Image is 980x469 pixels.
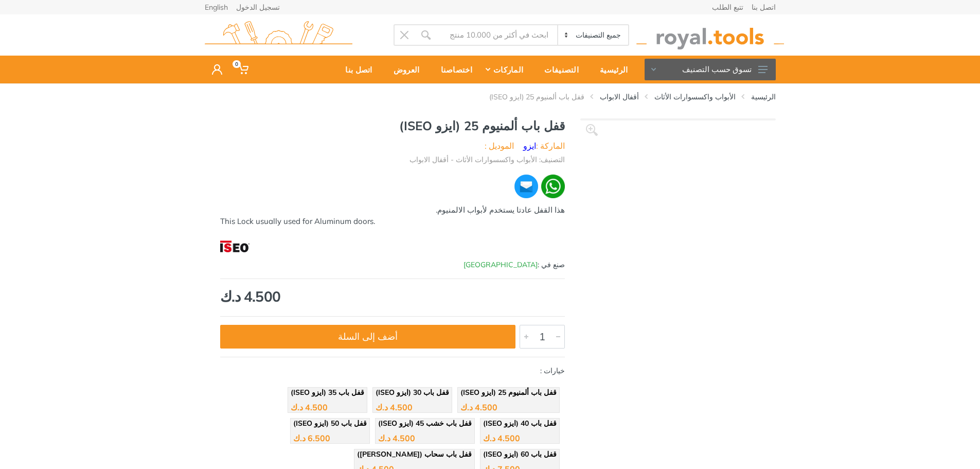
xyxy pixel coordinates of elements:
div: الرئيسية [586,59,635,80]
a: اتصل بنا [752,4,776,11]
a: الرئيسية [751,92,776,102]
li: قفل باب ألمنيوم 25 (ايزو ISEO) [474,92,584,102]
a: التصنيفات [530,56,586,83]
a: أقفال الابواب [600,92,639,102]
select: Category [557,25,628,45]
span: [GEOGRAPHIC_DATA] [464,260,538,269]
li: الماركة : [523,140,565,152]
div: صنع في : [220,259,565,270]
a: قفل باب 35 (ايزو ISEO) 4.500 د.ك [288,387,367,413]
span: 0 [233,60,241,68]
a: الأبواب واكسسوارات الأثاث [654,92,736,102]
span: قفل باب 60 (ايزو ISEO) [483,449,557,459]
a: 0 [229,56,256,83]
a: اختصاصنا [427,56,479,83]
div: 4.500 د.ك [483,434,520,442]
input: Site search [437,24,558,46]
a: اتصل بنا [331,56,379,83]
li: التصنيف: الأبواب واكسسوارات الأثاث - أقفال الابواب [409,154,565,165]
a: English [205,4,228,11]
a: تتبع الطلب [712,4,743,11]
nav: breadcrumb [205,92,776,102]
span: قفل باب 40 (ايزو ISEO) [483,419,557,428]
a: قفل باب 30 (ايزو ISEO) 4.500 د.ك [372,387,452,413]
img: ISEO [220,234,250,259]
a: ايزو [523,141,536,151]
span: قفل باب 30 (ايزو ISEO) [376,388,449,397]
h1: قفل باب ألمنيوم 25 (ايزو ISEO) [220,118,565,133]
img: royal.tools Logo [205,21,352,49]
img: wa.webp [541,175,565,198]
a: قفل باب ألمنيوم 25 (ايزو ISEO) 4.500 د.ك [457,387,560,413]
div: 4.500 د.ك [376,403,413,411]
span: قفل باب ألمنيوم 25 (ايزو ISEO) [460,388,557,397]
a: قفل باب خشب 45 (ايزو ISEO) 4.500 د.ك [375,418,475,444]
span: قفل باب 50 (ايزو ISEO) [293,419,367,428]
div: هذا القفل عادتا يستخدم لأبواب الالمنيوم. [220,204,565,228]
a: تسجيل الدخول [236,4,280,11]
span: قفل باب سحاب ([PERSON_NAME]) [357,449,472,459]
div: التصنيفات [530,59,586,80]
img: royal.tools Logo [636,21,784,49]
div: 4.500 د.ك [460,403,497,411]
div: اتصل بنا [331,59,379,80]
a: الرئيسية [586,56,635,83]
div: 4.500 د.ك [378,434,415,442]
div: اختصاصنا [427,59,479,80]
a: قفل باب 50 (ايزو ISEO) 6.500 د.ك [290,418,370,444]
div: 4.500 د.ك [291,403,328,411]
div: 4.500 د.ك [220,289,565,304]
div: 6.500 د.ك [293,434,330,442]
div: العروض [380,59,427,80]
span: قفل باب خشب 45 (ايزو ISEO) [378,419,472,428]
a: العروض [380,56,427,83]
button: تسوق حسب التصنيف [645,59,776,80]
a: قفل باب 40 (ايزو ISEO) 4.500 د.ك [480,418,560,444]
div: This Lock usually used for Aluminum doors. [220,216,565,228]
button: أضف إلى السلة [220,325,515,349]
div: الماركات [479,59,530,80]
span: قفل باب 35 (ايزو ISEO) [291,388,364,397]
li: الموديل : [485,140,514,152]
img: ma.webp [513,173,539,199]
